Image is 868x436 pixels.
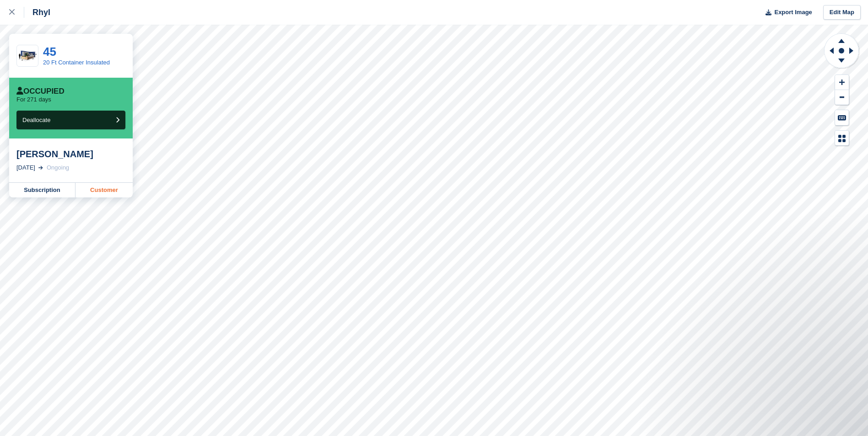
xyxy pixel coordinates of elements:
[16,149,125,160] div: [PERSON_NAME]
[47,163,69,172] div: Ongoing
[16,87,65,96] div: Occupied
[43,45,56,58] a: 45
[9,183,75,197] a: Subscription
[24,7,50,18] div: Rhyl
[774,8,812,17] span: Export Image
[16,163,35,172] div: [DATE]
[823,5,861,20] a: Edit Map
[43,59,110,66] a: 20 Ft Container Insulated
[16,111,125,129] button: Deallocate
[75,183,133,197] a: Customer
[38,166,43,170] img: arrow-right-light-icn-cde0832a797a2874e46488d9cf13f60e5c3a73dbe684e267c42b8395dfbc2abf.svg
[22,117,50,123] span: Deallocate
[16,96,51,103] p: For 271 days
[835,90,849,105] button: Zoom Out
[17,48,38,64] img: 20-ft-container%20(9).jpg
[835,131,849,146] button: Map Legend
[760,5,812,20] button: Export Image
[835,75,849,90] button: Zoom In
[835,110,849,125] button: Keyboard Shortcuts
